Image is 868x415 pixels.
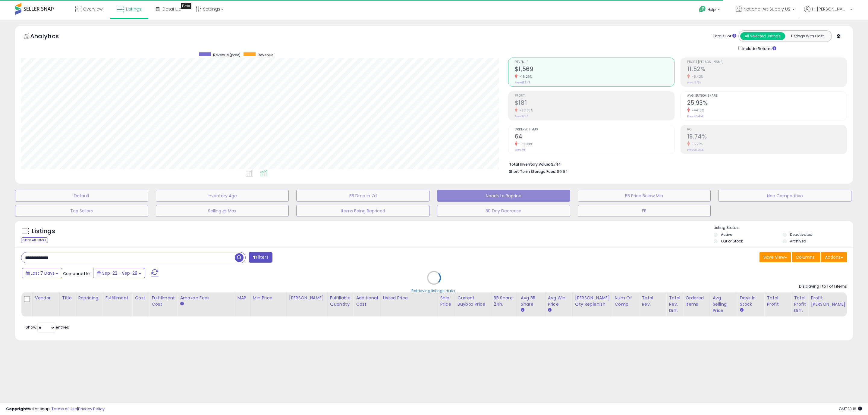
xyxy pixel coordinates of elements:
[181,3,191,9] div: Tooltip anchor
[517,74,533,79] small: -19.26%
[718,190,851,202] button: Non Competitive
[515,66,674,74] h2: $1,569
[437,205,570,217] button: 30 Day Decrease
[296,205,429,217] button: Items Being Repriced
[734,45,784,51] div: Include Returns
[296,190,429,202] button: BB Drop in 7d
[740,32,785,40] button: All Selected Listings
[578,190,711,202] button: BB Price Below Min
[557,169,568,174] span: $0.64
[515,114,528,118] small: Prev: $237
[687,94,847,98] span: Avg. Buybox Share
[690,74,703,79] small: -5.42%
[126,6,142,12] span: Listings
[83,6,102,12] span: Overview
[690,142,703,146] small: -5.73%
[515,81,530,84] small: Prev: $1,943
[687,61,847,64] span: Profit [PERSON_NAME]
[515,148,525,152] small: Prev: 79
[515,133,674,141] h2: 64
[30,32,71,42] h5: Analytics
[687,128,847,131] span: ROI
[213,52,241,58] span: Revenue (prev)
[687,66,847,74] h2: 11.52%
[156,190,289,202] button: Inventory Age
[162,6,181,12] span: DataHub
[515,99,674,108] h2: $181
[687,148,703,152] small: Prev: 20.94%
[15,190,148,202] button: Default
[812,6,848,12] span: Hi [PERSON_NAME]
[515,94,674,98] span: Profit
[699,5,706,13] i: Get Help
[515,128,674,131] span: Ordered Items
[687,99,847,108] h2: 25.93%
[515,61,674,64] span: Revenue
[15,205,148,217] button: Top Sellers
[687,133,847,141] h2: 19.74%
[156,205,289,217] button: Selling @ Max
[509,162,550,167] b: Total Inventory Value:
[744,6,790,12] span: National Art Supply US
[687,81,701,84] small: Prev: 12.18%
[578,205,711,217] button: EB
[785,32,830,40] button: Listings With Cost
[694,1,726,20] a: Help
[411,288,457,294] div: Retrieving listings data..
[708,7,716,12] span: Help
[517,108,533,113] small: -23.63%
[517,142,533,146] small: -18.99%
[690,108,704,113] small: -44.18%
[258,52,273,58] span: Revenue
[509,160,842,167] li: $744
[687,114,703,118] small: Prev: 46.45%
[509,169,556,174] b: Short Term Storage Fees:
[713,33,736,39] div: Totals For
[804,6,852,20] a: Hi [PERSON_NAME]
[437,190,570,202] button: Needs to Reprice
